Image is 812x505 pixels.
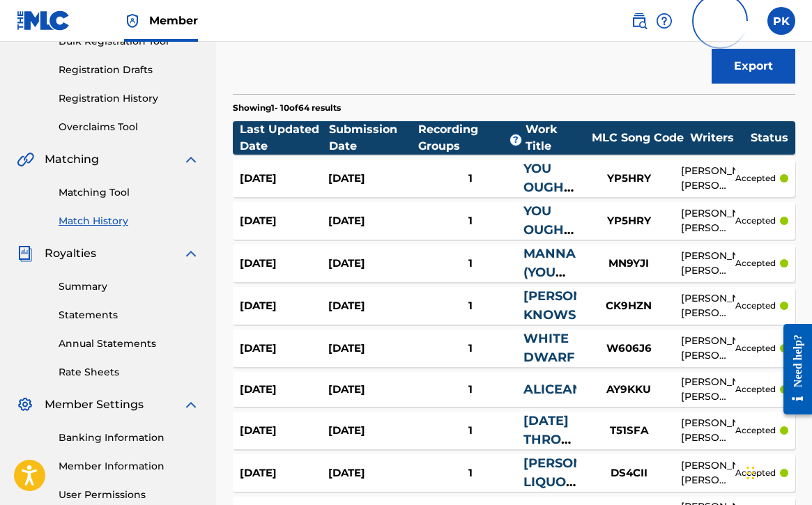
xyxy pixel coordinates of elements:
[681,206,735,235] div: [PERSON_NAME], [PERSON_NAME], [PERSON_NAME]
[417,256,523,272] div: 1
[59,488,199,502] a: User Permissions
[59,63,199,77] a: Registration Drafts
[690,130,751,146] div: Writers
[523,203,572,275] a: YOU OUGHT TO KNOW
[59,459,199,474] a: Member Information
[681,458,735,488] div: [PERSON_NAME], [PERSON_NAME], [PERSON_NAME]
[576,171,681,187] div: YP5HRY
[45,151,99,168] span: Matching
[240,382,328,398] div: [DATE]
[585,130,690,146] div: MLC Song Code
[576,341,681,357] div: W606J6
[523,382,603,397] a: ALICEANNA
[17,245,33,262] img: Royalties
[773,312,812,427] iframe: Resource Center
[631,13,648,29] img: search
[417,423,523,439] div: 1
[681,291,735,320] div: [PERSON_NAME], [PERSON_NAME], [PERSON_NAME]
[746,452,755,494] div: Drag
[124,13,141,29] img: Top Rightsholder
[656,13,673,29] img: help
[576,256,681,272] div: MN9YJI
[240,298,328,314] div: [DATE]
[735,342,776,355] p: accepted
[523,413,591,466] a: [DATE] THROUGH [DATE]
[417,298,523,314] div: 1
[735,172,776,185] p: accepted
[240,423,328,439] div: [DATE]
[735,300,776,312] p: accepted
[417,171,523,187] div: 1
[45,245,96,262] span: Royalties
[59,365,199,380] a: Rate Sheets
[681,375,735,404] div: [PERSON_NAME], [PERSON_NAME], [PERSON_NAME]
[576,382,681,398] div: AY9KKU
[576,423,681,439] div: T51SFA
[631,7,648,35] a: Public Search
[328,341,417,357] div: [DATE]
[510,134,521,146] span: ?
[59,185,199,200] a: Matching Tool
[240,171,328,187] div: [DATE]
[712,49,795,84] button: Export
[329,121,418,155] div: Submission Date
[183,396,199,413] img: expand
[328,256,417,272] div: [DATE]
[417,465,523,481] div: 1
[735,215,776,227] p: accepted
[59,308,199,323] a: Statements
[328,298,417,314] div: [DATE]
[240,256,328,272] div: [DATE]
[523,246,583,336] a: MANNA (YOU SAY YOU BELIEVE)
[681,164,735,193] div: [PERSON_NAME], [PERSON_NAME], [PERSON_NAME]
[576,213,681,229] div: YP5HRY
[233,102,341,114] p: Showing 1 - 10 of 64 results
[240,465,328,481] div: [DATE]
[576,465,681,481] div: DS4CII
[417,213,523,229] div: 1
[183,151,199,168] img: expand
[240,341,328,357] div: [DATE]
[328,213,417,229] div: [DATE]
[417,341,523,357] div: 1
[149,13,198,29] span: Member
[681,249,735,278] div: [PERSON_NAME], [PERSON_NAME], [PERSON_NAME]
[523,288,636,323] a: [PERSON_NAME] KNOWS
[59,430,199,445] a: Banking Information
[59,214,199,228] a: Match History
[751,130,788,146] div: Status
[59,91,199,106] a: Registration History
[183,245,199,262] img: expand
[59,120,199,134] a: Overclaims Tool
[418,121,526,155] div: Recording Groups
[735,257,776,270] p: accepted
[576,298,681,314] div: CK9HZN
[328,382,417,398] div: [DATE]
[59,336,199,351] a: Annual Statements
[735,467,776,479] p: accepted
[240,213,328,229] div: [DATE]
[681,334,735,363] div: [PERSON_NAME], [PERSON_NAME], [PERSON_NAME], [PERSON_NAME]
[523,161,572,233] a: YOU OUGHT TO KNOW
[17,396,33,413] img: Member Settings
[417,382,523,398] div: 1
[328,423,417,439] div: [DATE]
[526,121,585,155] div: Work Title
[681,416,735,445] div: [PERSON_NAME], [PERSON_NAME], [PERSON_NAME]
[735,383,776,396] p: accepted
[59,279,199,294] a: Summary
[328,465,417,481] div: [DATE]
[742,438,812,505] iframe: Chat Widget
[767,7,795,35] div: User Menu
[17,10,70,31] img: MLC Logo
[735,424,776,437] p: accepted
[45,396,144,413] span: Member Settings
[328,171,417,187] div: [DATE]
[17,151,34,168] img: Matching
[523,331,575,365] a: WHITE DWARF
[656,7,673,35] div: Help
[240,121,329,155] div: Last Updated Date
